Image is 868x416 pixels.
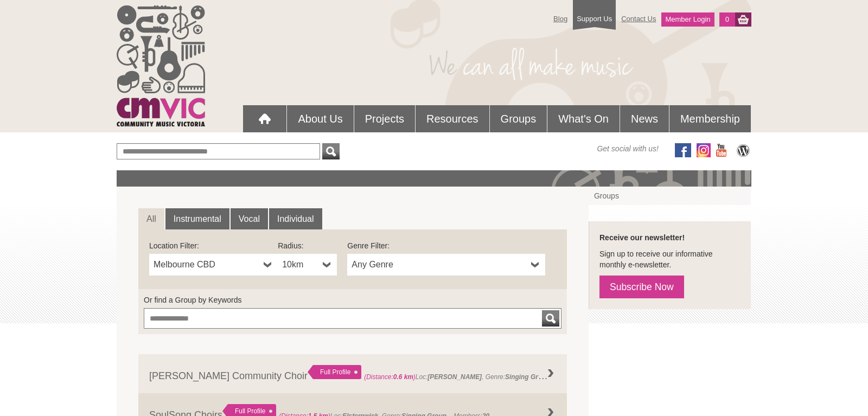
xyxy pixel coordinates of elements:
[117,5,205,126] img: cmvic_logo.png
[616,9,661,28] a: Contact Us
[308,365,361,379] div: Full Profile
[490,105,547,132] a: Groups
[354,105,415,132] a: Projects
[347,254,545,276] a: Any Genre
[597,143,659,154] span: Get social with us!
[287,105,353,132] a: About Us
[669,105,751,132] a: Membership
[282,258,318,271] span: 10km
[735,143,751,157] img: CMVic Blog
[231,208,268,230] a: Vocal
[427,373,482,381] strong: [PERSON_NAME]
[278,240,337,251] label: Radius:
[505,370,553,381] strong: Singing Group ,
[364,373,416,381] span: (Distance: )
[547,105,620,132] a: What's On
[149,240,278,251] label: Location Filter:
[154,258,259,271] span: Melbourne CBD
[599,276,684,298] a: Subscribe Now
[599,248,740,270] p: Sign up to receive our informative monthly e-newsletter.
[347,240,545,251] label: Genre Filter:
[352,258,527,271] span: Any Genre
[661,12,714,27] a: Member Login
[599,233,685,242] strong: Receive our newsletter!
[149,254,278,276] a: Melbourne CBD
[138,354,567,393] a: [PERSON_NAME] Community Choir Full Profile (Distance:0.6 km)Loc:[PERSON_NAME], Genre:Singing Grou...
[620,105,669,132] a: News
[416,105,489,132] a: Resources
[278,254,337,276] a: 10km
[589,187,751,205] a: Groups
[138,208,164,230] a: All
[165,208,229,230] a: Instrumental
[269,208,322,230] a: Individual
[364,370,555,381] span: Loc: , Genre: ,
[144,295,561,305] label: Or find a Group by Keywords
[548,9,573,28] a: Blog
[393,373,413,381] strong: 0.6 km
[697,143,711,157] img: icon-instagram.png
[719,12,735,27] a: 0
